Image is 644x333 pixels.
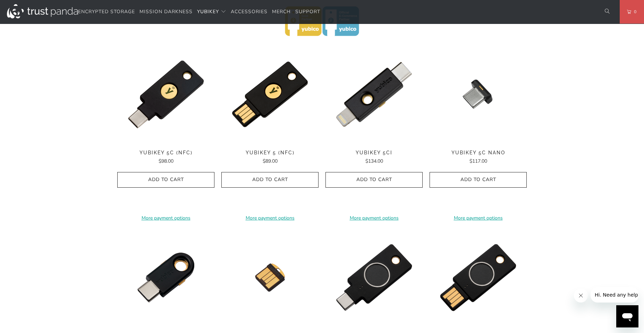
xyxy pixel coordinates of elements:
span: Mission Darkness [139,8,193,15]
a: Mission Darkness [139,4,193,20]
span: YubiKey [197,8,219,15]
summary: YubiKey [197,4,226,20]
span: YubiKey 5Ci [325,150,423,156]
a: YubiKey 5C Nano - Trust Panda YubiKey 5C Nano - Trust Panda [430,46,527,143]
a: More payment options [117,214,214,222]
a: YubiKey Bio (FIDO Edition) - Trust Panda YubiKey Bio (FIDO Edition) - Trust Panda [430,229,527,326]
span: Add to Cart [125,177,207,183]
a: YubiKey 5Ci $134.00 [325,150,423,165]
span: YubiKey 5 (NFC) [221,150,319,156]
a: YubiKey 5Ci - Trust Panda YubiKey 5Ci - Trust Panda [325,46,423,143]
img: YubiKey C Bio (FIDO Edition) - Trust Panda [325,229,423,326]
span: Add to Cart [437,177,519,183]
iframe: Message from company [591,287,638,302]
button: Add to Cart [430,172,527,188]
a: YubiKey 5C (NFC) - Trust Panda YubiKey 5C (NFC) - Trust Panda [117,46,214,143]
a: More payment options [221,214,319,222]
span: $98.00 [159,158,173,164]
a: YubiKey 5C Nano $117.00 [430,150,527,165]
a: YubiKey 5 (NFC) - Trust Panda YubiKey 5 (NFC) - Trust Panda [221,46,319,143]
a: More payment options [325,214,423,222]
a: More payment options [430,214,527,222]
a: YubiKey 5 (NFC) $89.00 [221,150,319,165]
span: $117.00 [469,158,487,164]
a: Accessories [231,4,268,20]
span: Add to Cart [333,177,415,183]
a: YubiKey 5 Nano - Trust Panda YubiKey 5 Nano - Trust Panda [221,229,319,326]
span: Merch [272,8,291,15]
span: Support [295,8,320,15]
a: Merch [272,4,291,20]
img: YubiKey 5C - Trust Panda [117,229,214,326]
button: Add to Cart [325,172,423,188]
span: YubiKey 5C (NFC) [117,150,214,156]
span: Hi. Need any help? [4,5,50,10]
img: YubiKey Bio (FIDO Edition) - Trust Panda [430,229,527,326]
button: Add to Cart [117,172,214,188]
span: $134.00 [365,158,383,164]
span: $89.00 [263,158,278,164]
span: Add to Cart [229,177,311,183]
a: YubiKey C Bio (FIDO Edition) - Trust Panda YubiKey C Bio (FIDO Edition) - Trust Panda [325,229,423,326]
a: Encrypted Storage [78,4,135,20]
span: Encrypted Storage [78,8,135,15]
nav: Translation missing: en.navigation.header.main_nav [78,4,320,20]
img: YubiKey 5C (NFC) - Trust Panda [117,46,214,143]
img: YubiKey 5 (NFC) - Trust Panda [221,46,319,143]
img: YubiKey 5Ci - Trust Panda [325,46,423,143]
button: Add to Cart [221,172,319,188]
span: YubiKey 5C Nano [430,150,527,156]
iframe: Close message [574,289,588,302]
span: 0 [631,8,637,16]
iframe: Button to launch messaging window [616,305,638,327]
img: YubiKey 5 Nano - Trust Panda [221,229,319,326]
span: Accessories [231,8,268,15]
a: YubiKey 5C - Trust Panda YubiKey 5C - Trust Panda [117,229,214,326]
img: YubiKey 5C Nano - Trust Panda [430,46,527,143]
a: Support [295,4,320,20]
img: Trust Panda Australia [7,4,78,18]
a: YubiKey 5C (NFC) $98.00 [117,150,214,165]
